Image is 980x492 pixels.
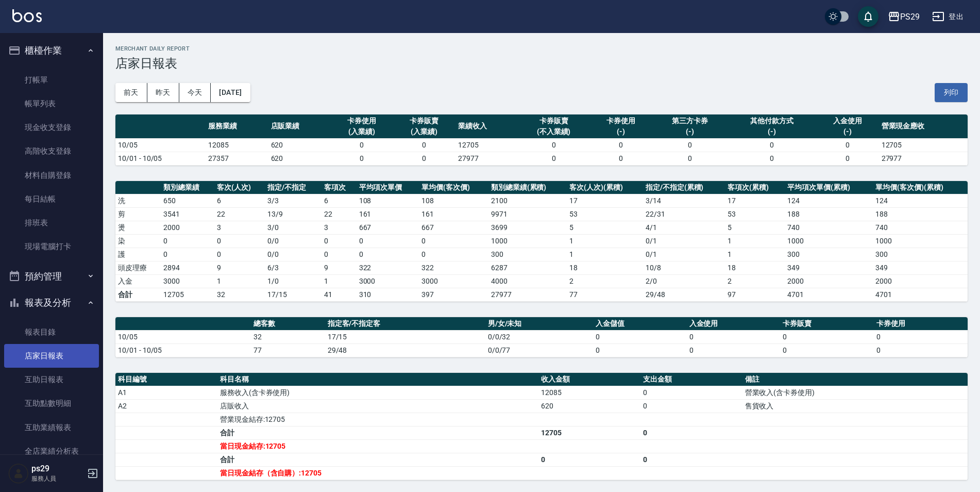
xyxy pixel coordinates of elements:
th: 業績收入 [455,114,518,139]
th: 類別總業績(累積) [488,181,567,194]
div: (入業績) [396,126,453,137]
td: 0 [161,234,214,248]
div: 入金使用 [819,116,876,126]
td: 6287 [488,261,567,274]
td: 0 / 1 [643,248,725,261]
td: 27977 [879,152,968,165]
td: 27977 [488,288,567,301]
td: 77 [567,288,643,301]
td: 349 [873,261,968,274]
td: 0 [780,343,874,357]
td: 燙 [115,221,161,234]
td: 3 [322,221,356,234]
td: 322 [357,261,419,274]
td: 1000 [488,234,567,248]
td: 0 [538,453,640,466]
button: 櫃檯作業 [4,37,99,64]
th: 類別總業績 [161,181,214,194]
td: 0 [393,152,455,165]
td: 0 [518,138,589,152]
td: 0 [322,234,356,248]
td: 0 [161,248,214,261]
td: 397 [419,288,488,301]
td: 124 [785,194,873,207]
td: 32 [214,288,265,301]
td: 0 [331,138,393,152]
button: PS29 [884,6,924,27]
td: 740 [785,221,873,234]
th: 入金儲值 [593,317,687,331]
button: [DATE] [211,83,250,102]
td: 6 / 3 [265,261,322,274]
td: 1 / 0 [265,274,322,288]
th: 單均價(客次價)(累積) [873,181,968,194]
td: 10/05 [115,330,251,343]
td: 620 [538,399,640,413]
td: 營業收入(含卡券使用) [742,386,968,399]
div: PS29 [900,10,920,23]
td: 10/05 [115,138,206,152]
td: 10/01 - 10/05 [115,343,251,357]
a: 排班表 [4,211,99,235]
div: (-) [730,126,814,137]
th: 入金使用 [687,317,781,331]
td: 0 / 0 [265,248,322,261]
th: 指定客/不指定客 [325,317,485,331]
td: 6 [214,194,265,207]
td: 0 [357,234,419,248]
td: 4701 [785,288,873,301]
td: 9971 [488,207,567,221]
td: 0/0/32 [485,330,593,343]
td: 27357 [206,152,268,165]
td: 22 / 31 [643,207,725,221]
td: 12705 [161,288,214,301]
td: A2 [115,399,217,413]
td: 當日現金結存:12705 [217,439,538,453]
td: 3541 [161,207,214,221]
td: 護 [115,248,161,261]
td: 2000 [161,221,214,234]
td: 0 [640,386,742,399]
button: 前天 [115,83,147,102]
th: 指定/不指定 [265,181,322,194]
td: 2000 [785,274,873,288]
td: 0 [728,138,816,152]
a: 互助日報表 [4,368,99,391]
td: 17/15 [265,288,322,301]
td: 29/48 [325,343,485,357]
td: 322 [419,261,488,274]
td: 0 [214,234,265,248]
td: 當日現金結存（含自購）:12705 [217,466,538,480]
table: a dense table [115,114,968,166]
th: 客項次 [322,181,356,194]
td: 12705 [455,138,518,152]
td: 0/0/77 [485,343,593,357]
div: 卡券販賣 [520,116,587,126]
td: 9 [214,261,265,274]
td: 0 [518,152,589,165]
td: 0 [593,330,687,343]
td: 13 / 9 [265,207,322,221]
div: (入業績) [333,126,391,137]
td: 22 [322,207,356,221]
td: 頭皮理療 [115,261,161,274]
td: 22 [214,207,265,221]
td: 0 [357,248,419,261]
td: 0 [874,330,968,343]
a: 高階收支登錄 [4,139,99,163]
td: 10 / 8 [643,261,725,274]
div: (-) [592,126,649,137]
div: (-) [819,126,876,137]
td: 0 [419,248,488,261]
td: 0 [816,138,878,152]
td: 667 [357,221,419,234]
td: 0 [419,234,488,248]
button: 列印 [935,83,968,102]
td: 0 [780,330,874,343]
th: 男/女/未知 [485,317,593,331]
a: 店家日報表 [4,344,99,368]
td: 17 [567,194,643,207]
td: 0 [652,152,728,165]
td: 0 [874,343,968,357]
td: 17 [725,194,785,207]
